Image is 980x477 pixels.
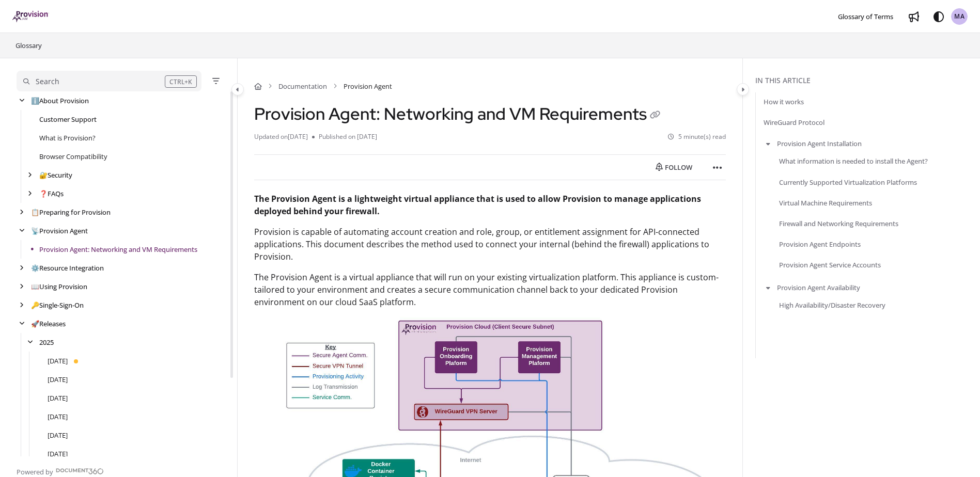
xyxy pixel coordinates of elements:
[31,263,104,273] a: Resource Integration
[39,189,48,198] span: ❓
[31,96,39,105] span: ℹ️
[31,96,89,106] a: About Provision
[39,170,48,180] span: 🔐
[48,356,68,366] a: August 2025
[779,239,861,249] a: Provision Agent Endpoints
[312,132,377,142] li: Published on [DATE]
[56,468,104,474] img: Document360
[31,263,39,273] span: ⚙️
[36,76,59,87] div: Search
[210,75,222,87] button: Filter
[668,132,726,142] li: 5 minute(s) read
[39,133,96,143] a: What is Provision?
[951,8,968,25] button: MA
[12,11,49,22] img: brand logo
[48,411,68,422] a: May 2025
[779,156,928,166] a: What information is needed to install the Agent?
[17,282,27,292] div: arrow
[12,11,49,23] a: Project logo
[779,300,885,310] a: High Availability/Disaster Recovery
[254,81,262,91] a: Home
[254,226,726,263] p: Provision is capable of automating account creation and role, group, or entitlement assignment fo...
[779,218,898,229] a: Firewall and Networking Requirements
[254,271,726,308] p: The Provision Agent is a virtual appliance that will run on your existing virtualization platform...
[647,159,701,176] button: Follow
[31,300,39,310] span: 🔑
[17,208,27,217] div: arrow
[25,338,35,347] div: arrow
[31,207,111,217] a: Preparing for Provision
[954,12,965,22] span: MA
[737,83,749,96] button: Category toggle
[17,465,104,477] a: Powered by Document360 - opens in a new tab
[17,319,27,329] div: arrow
[31,300,84,310] a: Single-Sign-On
[39,188,64,199] a: FAQs
[17,263,27,273] div: arrow
[25,189,35,199] div: arrow
[777,138,862,149] a: Provision Agent Installation
[17,71,201,91] button: Search
[764,97,804,107] a: How it works
[39,170,72,180] a: Security
[48,449,68,459] a: March 2025
[17,467,53,477] span: Powered by
[764,138,773,149] button: arrow
[838,12,893,21] span: Glossary of Terms
[31,208,39,217] span: 📋
[254,104,663,124] h1: Provision Agent: Networking and VM Requirements
[17,300,27,310] div: arrow
[930,8,947,25] button: Theme options
[39,151,107,162] a: Browser Compatibility
[231,83,244,96] button: Category toggle
[779,197,872,208] a: Virtual Machine Requirements
[39,114,97,124] a: Customer Support
[31,226,88,236] a: Provision Agent
[14,39,43,52] a: Glossary
[906,8,922,25] a: Whats new
[709,159,726,176] button: Article more options
[39,244,197,255] a: Provision Agent: Networking and VM Requirements
[777,282,860,293] a: Provision Agent Availability
[48,430,68,440] a: April 2025
[755,75,976,86] div: In this article
[779,177,917,187] a: Currently Supported Virtualization Platforms
[31,319,66,329] a: Releases
[17,96,27,106] div: arrow
[344,81,392,91] span: Provision Agent
[278,81,327,91] a: Documentation
[254,193,701,217] strong: The Provision Agent is a lightweight virtual appliance that is used to allow Provision to manage ...
[764,282,773,293] button: arrow
[39,337,54,347] a: 2025
[48,374,68,385] a: July 2025
[647,107,663,124] button: Copy link of Provision Agent: Networking and VM Requirements
[48,393,68,403] a: June 2025
[31,281,87,292] a: Using Provision
[25,170,35,180] div: arrow
[764,117,825,128] a: WireGuard Protocol
[31,282,39,291] span: 📖
[17,226,27,236] div: arrow
[254,132,312,142] li: Updated on [DATE]
[31,319,39,328] span: 🚀
[31,226,39,235] span: 📡
[779,260,881,270] a: Provision Agent Service Accounts
[165,75,197,88] div: CTRL+K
